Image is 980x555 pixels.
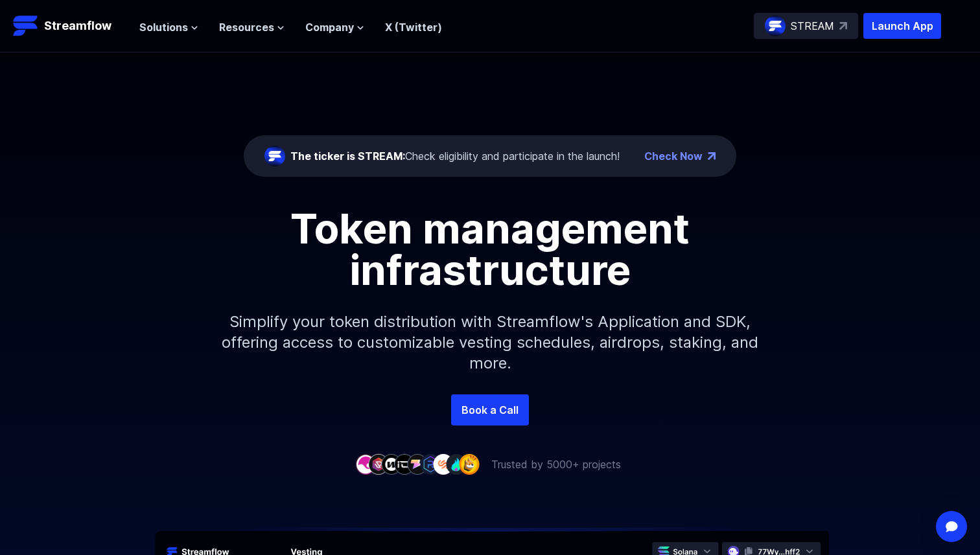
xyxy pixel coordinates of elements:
[305,19,354,35] span: Company
[451,394,529,425] a: Book a Call
[219,19,274,35] span: Resources
[219,19,285,35] button: Resources
[459,454,480,474] img: company-9
[198,208,782,291] h1: Token management infrastructure
[420,454,441,474] img: company-6
[381,454,402,474] img: company-3
[305,19,364,35] button: Company
[290,148,620,164] div: Check eligibility and participate in the launch!
[839,22,847,30] img: top-right-arrow.svg
[765,16,786,36] img: streamflow-logo-circle.png
[863,13,941,39] button: Launch App
[936,511,967,542] div: Open Intercom Messenger
[139,19,198,35] button: Solutions
[13,13,39,39] img: Streamflow Logo
[407,454,428,474] img: company-5
[211,291,769,394] p: Simplify your token distribution with Streamflow's Application and SDK, offering access to custom...
[44,17,111,35] p: Streamflow
[13,13,126,39] a: Streamflow
[394,454,415,474] img: company-4
[433,454,454,474] img: company-7
[708,152,716,160] img: top-right-arrow.png
[644,148,703,164] a: Check Now
[290,150,405,163] span: The ticker is STREAM:
[368,454,389,474] img: company-2
[355,454,376,474] img: company-1
[385,21,442,34] a: X (Twitter)
[491,457,621,472] p: Trusted by 5000+ projects
[446,454,467,474] img: company-8
[139,19,188,35] span: Solutions
[791,18,834,34] p: STREAM
[754,13,858,39] a: STREAM
[264,146,285,166] img: streamflow-logo-circle.png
